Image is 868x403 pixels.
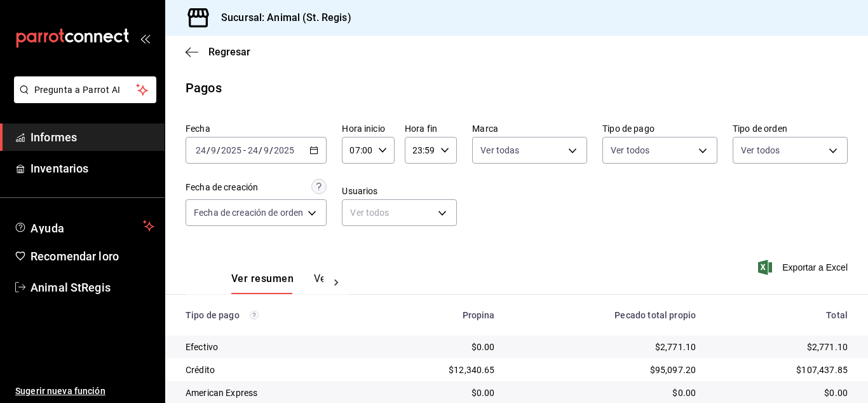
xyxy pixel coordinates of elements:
font: Regresar [208,46,250,58]
font: Propina [463,310,495,320]
font: Efectivo [186,342,218,352]
font: - [243,145,246,155]
svg: Los pagos realizados con Pay y otras terminales son montos brutos. [250,311,259,320]
font: Ver pagos [314,272,362,285]
font: Usuarios [342,186,377,196]
font: $0.00 [672,388,696,398]
font: Ver todos [741,145,780,155]
button: abrir_cajón_menú [140,33,150,43]
font: Sucursal: Animal (St. Regis) [221,11,351,24]
font: $107,437.85 [796,365,848,375]
font: Tipo de pago [602,124,654,134]
button: Exportar a Excel [761,260,848,275]
button: Pregunta a Parrot AI [14,76,156,103]
font: Inventarios [31,162,88,175]
font: Marca [472,124,498,134]
font: Tipo de pago [186,310,240,320]
font: Total [826,310,848,320]
font: $95,097.20 [650,365,696,375]
font: Crédito [186,365,215,375]
div: pestañas de navegación [231,272,323,294]
font: Ver todos [611,145,649,155]
input: ---- [220,145,242,155]
a: Pregunta a Parrot AI [9,92,156,106]
font: Fecha de creación de orden [194,208,303,218]
input: -- [210,145,217,155]
font: Exportar a Excel [782,262,848,272]
font: $12,340.65 [449,365,495,375]
font: Sugerir nueva función [15,386,105,396]
input: -- [195,145,207,155]
font: $0.00 [824,388,848,398]
font: Tipo de orden [733,124,787,134]
font: Ver todas [480,145,519,155]
font: Pagos [186,80,222,95]
font: / [269,145,273,155]
font: Informes [31,131,77,144]
font: Pregunta a Parrot AI [34,85,121,95]
font: Animal StRegis [31,281,111,294]
font: Recomendar loro [31,250,119,263]
font: Ver todos [350,208,389,218]
input: ---- [273,145,295,155]
font: Hora fin [405,124,437,134]
font: $2,771.10 [655,342,696,352]
font: Fecha de creación [186,182,258,192]
font: $0.00 [471,342,495,352]
font: Ver resumen [231,272,294,285]
input: -- [247,145,259,155]
font: / [207,145,210,155]
font: Fecha [186,124,210,134]
font: Pecado total propio [614,310,696,320]
font: / [217,145,220,155]
button: Regresar [186,46,250,58]
font: / [259,145,262,155]
font: American Express [186,388,257,398]
font: $2,771.10 [807,342,848,352]
font: Hora inicio [342,124,384,134]
font: $0.00 [471,388,495,398]
font: Ayuda [31,222,65,235]
input: -- [263,145,269,155]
